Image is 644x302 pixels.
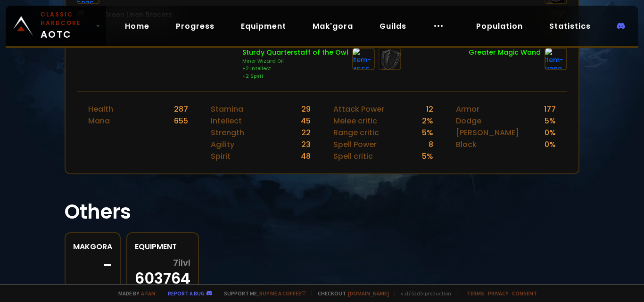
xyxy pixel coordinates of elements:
[168,16,222,36] a: Progress
[301,115,311,127] div: 45
[305,16,361,36] a: Mak'gora
[395,290,451,297] span: v. d752d5 - production
[301,139,311,150] div: 23
[141,290,155,297] a: a fan
[73,258,112,272] div: -
[73,241,112,253] div: Makgora
[211,103,243,115] div: Stamina
[312,290,389,297] span: Checkout
[301,150,311,162] div: 48
[211,115,242,127] div: Intellect
[488,290,508,297] a: Privacy
[512,290,537,297] a: Consent
[301,103,311,115] div: 29
[545,139,556,150] div: 0 %
[242,57,348,65] div: Minor Wizard Oil
[6,6,106,46] a: Classic HardcoreAOTC
[422,150,433,162] div: 5 %
[372,16,414,36] a: Guilds
[135,258,190,286] div: 603764
[113,290,155,297] span: Made by
[544,103,556,115] div: 177
[41,10,92,27] small: Classic Hardcore
[117,16,157,36] a: Home
[242,73,348,80] div: +2 Spirit
[456,115,481,127] div: Dodge
[301,127,311,139] div: 22
[242,48,348,57] div: Sturdy Quarterstaff of the Owl
[422,115,433,127] div: 2 %
[211,139,234,150] div: Agility
[168,290,205,297] a: Report a bug
[469,48,541,57] div: Greater Magic Wand
[211,150,231,162] div: Spirit
[65,232,121,294] a: Makgora-
[545,127,556,139] div: 0 %
[545,48,567,70] img: item-11288
[542,16,598,36] a: Statistics
[333,103,384,115] div: Attack Power
[429,139,433,150] div: 8
[41,10,92,41] span: AOTC
[174,115,188,127] div: 655
[333,139,377,150] div: Spell Power
[456,103,479,115] div: Armor
[456,127,519,139] div: [PERSON_NAME]
[242,65,348,73] div: +2 Intellect
[352,48,375,70] img: item-4566
[467,290,484,297] a: Terms
[422,127,433,139] div: 5 %
[333,115,377,127] div: Melee critic
[88,115,110,127] div: Mana
[65,197,580,227] h1: Others
[469,16,530,36] a: Population
[348,290,389,297] a: [DOMAIN_NAME]
[456,139,477,150] div: Block
[218,290,306,297] span: Support me,
[88,103,113,115] div: Health
[333,150,373,162] div: Spell critic
[333,127,379,139] div: Range critic
[426,103,433,115] div: 12
[545,115,556,127] div: 5 %
[259,290,306,297] a: Buy me a coffee
[233,16,294,36] a: Equipment
[173,258,190,268] span: 7 ilvl
[174,103,188,115] div: 287
[126,232,199,294] a: Equipment7ilvl603764
[135,241,190,253] div: Equipment
[211,127,244,139] div: Strength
